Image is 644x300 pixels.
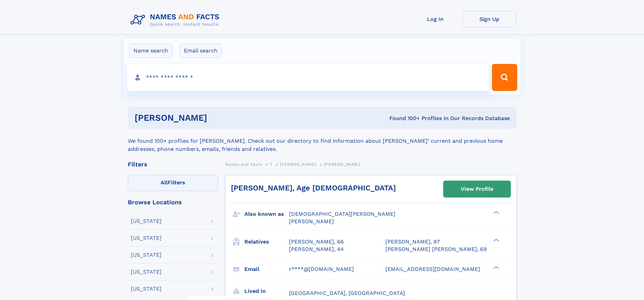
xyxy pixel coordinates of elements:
[444,181,510,197] a: View Profile
[385,246,487,253] a: [PERSON_NAME] [PERSON_NAME], 69
[408,11,462,27] a: Log In
[289,218,334,225] span: [PERSON_NAME]
[280,162,316,167] span: [PERSON_NAME]
[180,44,222,58] label: Email search
[324,162,360,167] span: [PERSON_NAME]
[128,199,218,205] div: Browse Locations
[289,290,405,296] span: [GEOGRAPHIC_DATA], [GEOGRAPHIC_DATA]
[385,238,440,246] a: [PERSON_NAME], 97
[131,235,162,241] div: [US_STATE]
[131,286,162,292] div: [US_STATE]
[462,11,517,27] a: Sign Up
[135,114,299,122] h1: [PERSON_NAME]
[225,160,262,168] a: Names and Facts
[131,252,162,258] div: [US_STATE]
[131,218,162,224] div: [US_STATE]
[231,184,396,192] a: [PERSON_NAME], Age [DEMOGRAPHIC_DATA]
[128,11,225,29] img: Logo Names and Facts
[161,179,168,186] span: All
[289,211,396,217] span: [DEMOGRAPHIC_DATA][PERSON_NAME]
[129,44,172,58] label: Name search
[128,161,218,167] div: Filters
[244,263,289,275] h3: Email
[270,160,272,168] a: T
[128,175,218,191] label: Filters
[131,269,162,275] div: [US_STATE]
[270,162,272,167] span: T
[127,64,489,91] input: search input
[461,181,493,197] div: View Profile
[492,64,517,91] button: Search Button
[244,208,289,220] h3: Also known as
[289,238,344,246] a: [PERSON_NAME], 66
[280,160,316,168] a: [PERSON_NAME]
[244,285,289,297] h3: Lived in
[492,265,500,270] div: ❯
[128,129,517,153] div: We found 100+ profiles for [PERSON_NAME]. Check out our directory to find information about [PERS...
[492,210,500,215] div: ❯
[298,115,510,122] div: Found 100+ Profiles In Our Records Database
[385,266,480,272] span: [EMAIL_ADDRESS][DOMAIN_NAME]
[244,236,289,248] h3: Relatives
[289,246,344,253] a: [PERSON_NAME], 44
[492,238,500,242] div: ❯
